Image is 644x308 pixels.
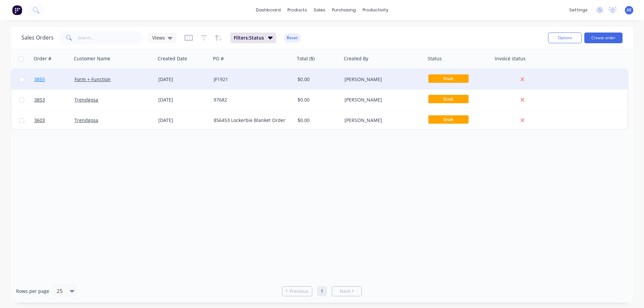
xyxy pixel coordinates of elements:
span: Draft [428,95,469,103]
div: PO # [213,55,224,62]
a: 3855 [34,69,74,89]
div: purchasing [329,5,359,15]
button: Reset [284,33,301,43]
h1: Sales Orders [21,35,54,41]
span: Views [152,34,165,41]
div: Created Date [158,55,187,62]
div: sales [310,5,329,15]
div: Created By [344,55,368,62]
a: Next page [332,288,362,295]
div: [PERSON_NAME] [344,117,419,124]
input: Search... [78,31,143,45]
div: [PERSON_NAME] [344,97,419,103]
a: Form + Function [74,76,111,82]
span: Filters: Status [234,35,264,41]
span: Draft [428,74,469,83]
a: Page 1 is your current page [317,286,327,296]
span: AE [627,7,632,13]
span: Previous [289,288,309,295]
button: Filters:Status [230,33,276,43]
div: Order # [34,55,51,62]
div: Invoice status [495,55,526,62]
div: 856453 Lockerbie Blanket Order [214,117,288,124]
span: 3603 [34,117,45,124]
a: 3853 [34,90,74,110]
div: JF1921 [214,76,288,83]
a: 3603 [34,110,74,130]
div: [DATE] [158,117,208,124]
a: Previous page [282,288,312,295]
span: Next [340,288,350,295]
div: products [284,5,310,15]
div: [PERSON_NAME] [344,76,419,83]
span: 3853 [34,97,45,103]
span: Rows per page [16,288,49,295]
div: productivity [359,5,392,15]
div: Total ($) [297,55,315,62]
span: 3855 [34,76,45,83]
a: Trendgosa [74,97,98,103]
button: Options [548,33,582,43]
button: Create order [584,33,623,43]
a: dashboard [253,5,284,15]
div: 97682 [214,97,288,103]
div: Customer Name [74,55,110,62]
div: Status [428,55,442,62]
div: settings [566,5,591,15]
div: [DATE] [158,97,208,103]
div: $0.00 [298,97,337,103]
img: Factory [12,5,22,15]
div: [DATE] [158,76,208,83]
a: Trendgosa [74,117,98,123]
div: $0.00 [298,117,337,124]
ul: Pagination [279,286,365,296]
span: Draft [428,115,469,124]
div: $0.00 [298,76,337,83]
